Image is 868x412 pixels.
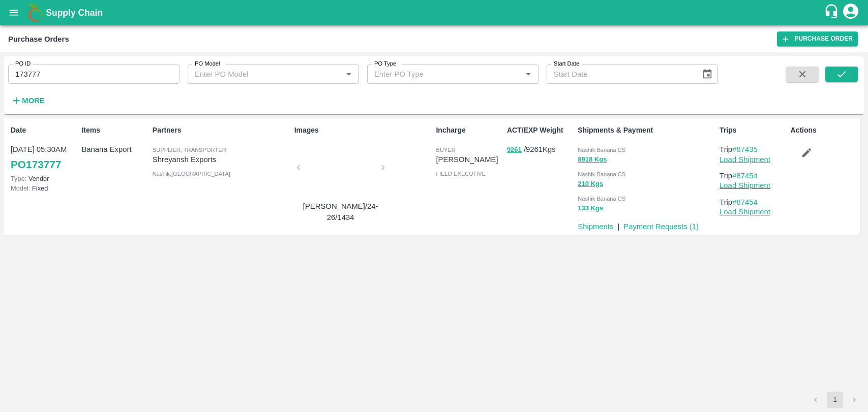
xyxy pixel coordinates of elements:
[303,201,379,224] p: [PERSON_NAME]/24-26/1434
[8,33,69,46] div: Purchase Orders
[554,60,579,68] label: Start Date
[11,183,77,193] p: Fixed
[732,145,758,153] a: #87435
[522,68,535,81] button: Open
[11,175,26,182] span: Type:
[578,178,603,190] button: 210 Kgs
[720,155,770,164] a: Load Shipment
[613,217,619,232] div: |
[436,154,502,165] p: [PERSON_NAME]
[777,31,858,46] a: Purchase Order
[11,144,77,155] p: [DATE] 05:30AM
[11,184,30,192] span: Model:
[720,144,786,155] p: Trip
[436,147,455,153] span: buyer
[11,174,77,183] p: Vendor
[11,125,77,136] p: Date
[720,170,786,181] p: Trip
[547,65,694,84] input: Start Date
[507,144,522,156] button: 9261
[15,60,31,68] label: PO ID
[374,60,396,68] label: PO Type
[2,1,25,24] button: open drawer
[191,68,326,81] input: Enter PO Model
[806,392,864,408] nav: pagination navigation
[81,125,148,136] p: Items
[153,154,290,165] p: Shreyansh Exports
[342,68,355,81] button: Open
[720,208,770,216] a: Load Shipment
[720,181,770,189] a: Load Shipment
[732,172,758,180] a: #87454
[436,171,486,177] span: field executive
[153,171,230,177] span: Nashik , [GEOGRAPHIC_DATA]
[578,196,625,202] span: Nashik Banana CS
[824,4,842,22] div: customer-support
[791,125,857,136] p: Actions
[25,3,46,23] img: logo
[436,125,502,136] p: Incharge
[294,125,432,136] p: Images
[578,171,625,177] span: Nashik Banana CS
[842,2,860,23] div: account of current user
[46,6,824,20] a: Supply Chain
[153,125,290,136] p: Partners
[507,144,574,155] p: / 9261 Kgs
[8,65,179,84] input: Enter PO ID
[578,154,607,166] button: 8918 Kgs
[370,68,505,81] input: Enter PO Type
[507,125,574,136] p: ACT/EXP Weight
[195,60,220,68] label: PO Model
[720,125,786,136] p: Trips
[153,147,226,153] span: Supplier, Transporter
[732,198,758,206] a: #87454
[22,97,45,105] strong: More
[8,92,47,109] button: More
[46,8,103,18] b: Supply Chain
[578,223,613,231] a: Shipments
[81,144,148,155] p: Banana Export
[827,392,843,408] button: page 1
[623,223,699,231] a: Payment Requests (1)
[578,203,603,214] button: 133 Kgs
[720,197,786,208] p: Trip
[698,65,717,84] button: Choose date
[578,125,715,136] p: Shipments & Payment
[11,155,61,174] a: PO173777
[578,147,625,153] span: Nashik Banana CS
